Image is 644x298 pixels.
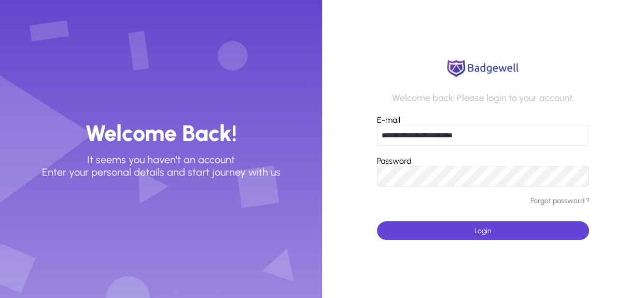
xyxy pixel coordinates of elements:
[444,58,522,79] img: logo.png
[87,153,235,166] p: It seems you haven't an account
[392,93,574,104] p: Welcome back! Please login to your account.
[42,166,281,178] p: Enter your personal details and start journey with us
[377,115,400,125] label: E-mail
[85,120,237,147] h3: Welcome Back!
[474,226,492,235] span: Login
[377,221,590,240] button: Login
[530,197,589,206] a: Forgot password ?
[377,156,412,166] label: Password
